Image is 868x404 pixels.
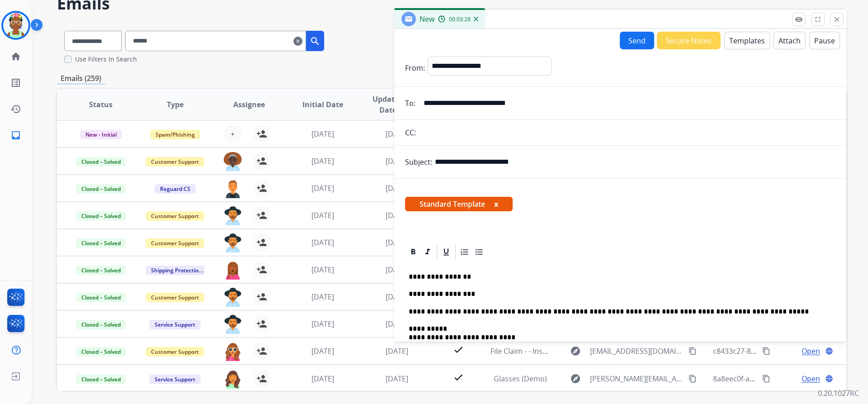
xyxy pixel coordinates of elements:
span: + [231,128,235,139]
span: Status [89,99,113,110]
mat-icon: check [453,344,464,355]
img: agent-avatar [224,179,242,198]
span: [DATE] [386,210,408,220]
mat-icon: content_copy [762,347,770,355]
mat-icon: close [833,15,841,24]
span: [DATE] [386,265,408,275]
span: [PERSON_NAME][EMAIL_ADDRESS][PERSON_NAME][DOMAIN_NAME] [590,373,683,384]
span: Closed – Solved [76,266,126,275]
mat-icon: person_add [256,237,267,248]
mat-icon: person_add [256,210,267,221]
p: To: [405,98,415,109]
span: Customer Support [146,347,204,356]
span: Closed – Solved [76,211,126,221]
p: 0.20.1027RC [818,388,859,399]
span: [DATE] [386,129,408,139]
p: From: [405,62,425,73]
mat-icon: person_add [256,264,267,275]
span: [DATE] [386,183,408,193]
span: [DATE] [386,156,408,166]
label: Use Filters In Search [75,55,137,64]
span: 00:03:28 [449,16,471,23]
span: Closed – Solved [76,293,126,302]
span: [DATE] [311,265,334,275]
img: avatar [3,13,28,38]
span: [DATE] [311,292,334,302]
button: + [224,125,242,143]
img: agent-avatar [224,288,242,307]
div: Underline [439,245,453,259]
span: [DATE] [311,319,334,329]
img: agent-avatar [224,370,242,389]
button: Attach [774,32,806,49]
div: Italic [421,245,434,259]
mat-icon: person_add [256,128,267,139]
mat-icon: inbox [10,130,21,141]
span: Reguard CS [155,184,196,194]
mat-icon: content_copy [689,375,697,383]
p: Subject: [405,157,432,167]
mat-icon: content_copy [689,347,697,355]
mat-icon: person_add [256,183,267,194]
mat-icon: search [310,36,321,47]
span: [DATE] [386,346,408,356]
span: [DATE] [386,374,408,384]
span: [DATE] [311,210,334,220]
span: Closed – Solved [76,320,126,329]
span: File Claim - - Instructions [491,346,574,356]
span: Updated Date [368,94,409,115]
span: 8a8eec0f-af3a-4289-a767-20ea92919252 [713,374,848,384]
mat-icon: home [10,51,21,62]
img: agent-avatar [224,261,242,280]
span: Closed – Solved [76,347,126,356]
span: Spam/Phishing [150,130,200,139]
span: [DATE] [386,319,408,329]
mat-icon: person_add [256,156,267,166]
mat-icon: history [10,104,21,114]
span: Customer Support [146,211,204,221]
span: Customer Support [146,238,204,248]
span: Glasses (Demo) [494,374,547,384]
mat-icon: language [825,375,833,383]
mat-icon: content_copy [762,375,770,383]
span: [DATE] [311,156,334,166]
span: Assignee [233,99,265,110]
span: [EMAIL_ADDRESS][DOMAIN_NAME] [590,346,683,356]
span: Closed – Solved [76,184,126,194]
img: agent-avatar [224,342,242,361]
span: New - Initial [80,130,122,139]
button: Pause [809,32,840,49]
span: c8433c27-8bec-467d-a2ba-713461c5cc4e [713,346,851,356]
span: Shipping Protection [146,266,208,275]
div: Bullet List [472,245,486,259]
button: x [494,199,498,209]
span: Open [802,346,820,356]
button: Send [620,32,654,49]
span: Customer Support [146,293,204,302]
span: Closed – Solved [76,238,126,248]
span: Service Support [149,375,201,384]
mat-icon: person_add [256,291,267,302]
p: Emails (259) [57,73,105,84]
span: New [420,14,434,24]
span: [DATE] [311,129,334,139]
span: Open [802,373,820,384]
button: Templates [724,32,770,49]
span: [DATE] [386,292,408,302]
img: agent-avatar [224,315,242,334]
mat-icon: remove_red_eye [795,15,803,24]
img: agent-avatar [224,233,242,252]
div: Bold [406,245,420,259]
mat-icon: check [453,372,464,383]
mat-icon: explore [570,373,581,384]
span: Customer Support [146,157,204,166]
mat-icon: fullscreen [814,15,822,24]
div: Ordered List [458,245,472,259]
span: Closed – Solved [76,375,126,384]
mat-icon: list_alt [10,77,21,88]
span: [DATE] [311,374,334,384]
mat-icon: person_add [256,373,267,384]
span: [DATE] [311,346,334,356]
mat-icon: clear [293,36,302,47]
img: agent-avatar [224,206,242,225]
